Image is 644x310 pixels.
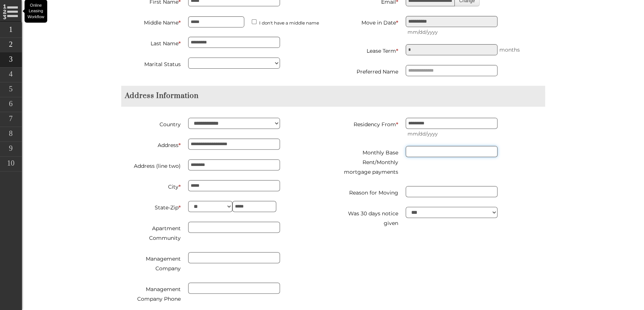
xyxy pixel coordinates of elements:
[121,222,181,243] label: Apartment Community
[406,16,498,27] input: Move in date, please enter date in the format of two digits month slash two digits day slash four...
[406,207,498,218] select: Was 30 days notice given
[121,201,181,212] label: State-Zip
[121,58,181,69] label: Marital Status
[121,159,181,171] label: Address (line two)
[188,37,280,48] input: last name
[339,146,398,177] label: Monthly Base Rent/Monthly mortgage payments
[121,118,181,129] label: Country
[121,138,181,150] label: Address
[259,20,319,26] small: I don't have a middle name
[188,180,280,191] input: current city
[339,16,398,27] label: Move in Date
[188,222,280,233] input: Apartment Community
[406,146,498,157] input: Current monthly rent / monthly mortgage payments
[339,118,398,129] label: Residency From
[188,138,280,150] input: address
[121,252,181,273] label: Management Company
[406,186,498,197] input: reason for moving
[121,283,181,304] label: Management Company Phone
[188,252,280,263] input: Management Company
[498,45,520,55] label: months
[406,118,498,129] input: Residency start date, please enter date in the format of two digits month slash two digits day sl...
[339,207,398,228] label: Was 30 days notice given
[188,159,280,170] input: address extended field
[232,201,277,212] input: current zipcode
[406,27,545,37] span: mm/dd/yyyy
[188,16,244,27] input: middle name
[406,129,545,138] span: mm/dd/yyyy
[121,37,181,48] label: Last Name
[121,91,545,101] h2: Address Information
[252,19,257,24] input: I don't have a middle name
[188,118,280,129] select: country
[188,283,280,294] input: Management Company phone number
[121,16,181,27] label: Middle Name
[339,65,398,76] label: Preferred Name
[121,180,181,192] label: City
[339,44,398,56] label: Lease Term
[339,186,398,198] label: Reason for Moving
[188,201,232,212] select: state
[188,58,280,69] select: marital status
